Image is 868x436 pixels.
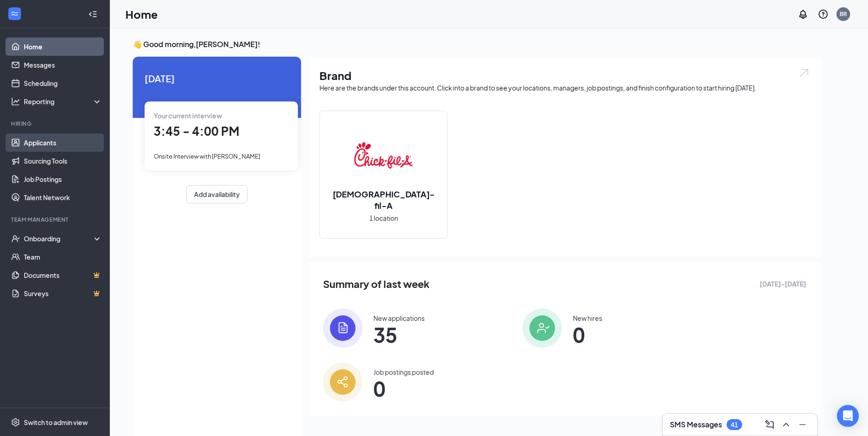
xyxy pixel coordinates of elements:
[24,266,102,284] a: DocumentsCrown
[798,9,809,20] svg: Notifications
[762,417,777,432] button: ComposeMessage
[354,126,413,185] img: Chick-fil-A
[795,417,810,432] button: Minimize
[24,152,102,170] a: Sourcing Tools
[24,418,88,427] div: Switch to admin view
[11,97,20,106] svg: Analysis
[573,314,602,323] div: New hires
[323,362,362,402] img: icon
[11,234,20,243] svg: UserCheck
[319,83,810,92] div: Here are the brands under this account. Click into a brand to see your locations, managers, job p...
[186,185,248,203] button: Add availability
[373,314,425,323] div: New applications
[145,71,289,85] span: [DATE]
[760,279,806,289] span: [DATE] - [DATE]
[840,10,847,18] div: BR
[323,308,362,348] img: icon
[369,213,398,223] span: 1 location
[88,10,97,19] svg: Collapse
[837,405,859,427] div: Open Intercom Messenger
[11,120,100,128] div: Hiring
[24,284,102,303] a: SurveysCrown
[125,6,158,22] h1: Home
[24,188,102,207] a: Talent Network
[764,419,775,430] svg: ComposeMessage
[373,367,434,377] div: Job postings posted
[154,112,222,120] span: Your current interview
[154,123,239,138] span: 3:45 - 4:00 PM
[24,97,102,106] div: Reporting
[323,276,430,292] span: Summary of last week
[779,417,793,432] button: ChevronUp
[731,421,738,429] div: 41
[818,9,829,20] svg: QuestionInfo
[320,188,447,211] h2: [DEMOGRAPHIC_DATA]-fil-A
[154,153,260,160] span: Onsite Interview with [PERSON_NAME]
[24,133,102,152] a: Applicants
[373,326,425,343] span: 35
[781,419,792,430] svg: ChevronUp
[573,326,602,343] span: 0
[24,234,94,243] div: Onboarding
[670,420,722,430] h3: SMS Messages
[24,170,102,188] a: Job Postings
[11,216,100,223] div: Team Management
[797,419,808,430] svg: Minimize
[523,308,562,348] img: icon
[24,248,102,266] a: Team
[24,56,102,74] a: Messages
[11,418,20,427] svg: Settings
[24,74,102,92] a: Scheduling
[24,37,102,56] a: Home
[133,39,821,49] h3: 👋 Good morning, [PERSON_NAME] !
[319,68,810,83] h1: Brand
[373,380,434,397] span: 0
[798,68,810,78] img: open.6027fd2a22e1237b5b06.svg
[10,9,19,18] svg: WorkstreamLogo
